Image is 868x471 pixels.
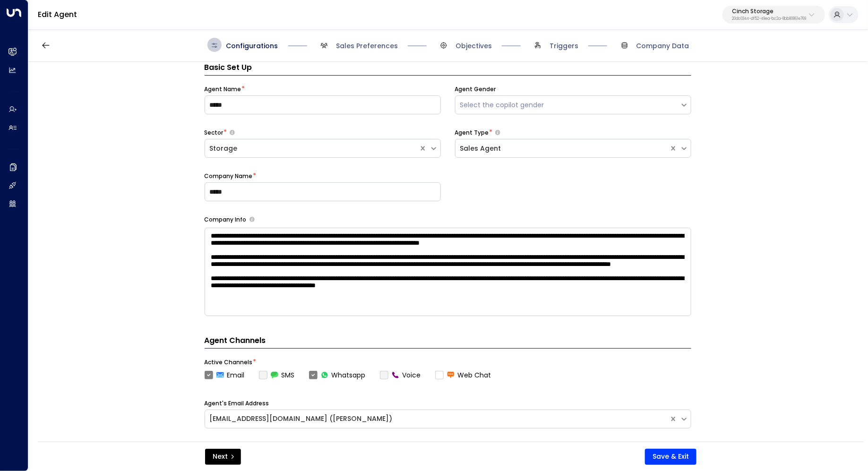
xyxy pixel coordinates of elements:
[205,215,247,224] label: Company Info
[205,85,241,94] label: Agent Name
[455,85,496,94] label: Agent Gender
[645,449,696,465] button: Save & Exit
[336,41,398,51] span: Sales Preferences
[226,41,278,51] span: Configurations
[495,129,500,136] button: Select whether your copilot will handle inquiries directly from leads or from brokers representin...
[205,62,691,76] h3: Basic Set Up
[205,335,691,349] h4: Agent Channels
[249,217,255,222] button: Provide a brief overview of your company, including your industry, products or services, and any ...
[435,370,491,380] label: Web Chat
[205,399,269,408] label: Agent's Email Address
[455,128,489,137] label: Agent Type
[460,144,664,154] div: Sales Agent
[259,370,295,380] div: To activate this channel, please go to the Integrations page
[205,128,223,137] label: Sector
[210,144,414,154] div: Storage
[309,370,366,380] label: Whatsapp
[722,6,825,24] button: Cinch Storage20dc0344-df52-49ea-bc2a-8bb80861e769
[380,370,421,380] div: To activate this channel, please go to the Integrations page
[38,9,77,20] a: Edit Agent
[205,370,245,380] label: Email
[230,129,235,136] button: Select whether your copilot will handle inquiries directly from leads or from brokers representin...
[205,172,253,180] label: Company Name
[455,41,492,51] span: Objectives
[210,414,664,424] div: [EMAIL_ADDRESS][DOMAIN_NAME] ([PERSON_NAME])
[205,449,241,465] button: Next
[460,100,675,110] div: Select the copilot gender
[636,41,689,51] span: Company Data
[380,370,421,380] label: Voice
[550,41,578,51] span: Triggers
[205,358,253,367] label: Active Channels
[732,17,806,21] p: 20dc0344-df52-49ea-bc2a-8bb80861e769
[732,9,806,14] p: Cinch Storage
[259,370,295,380] label: SMS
